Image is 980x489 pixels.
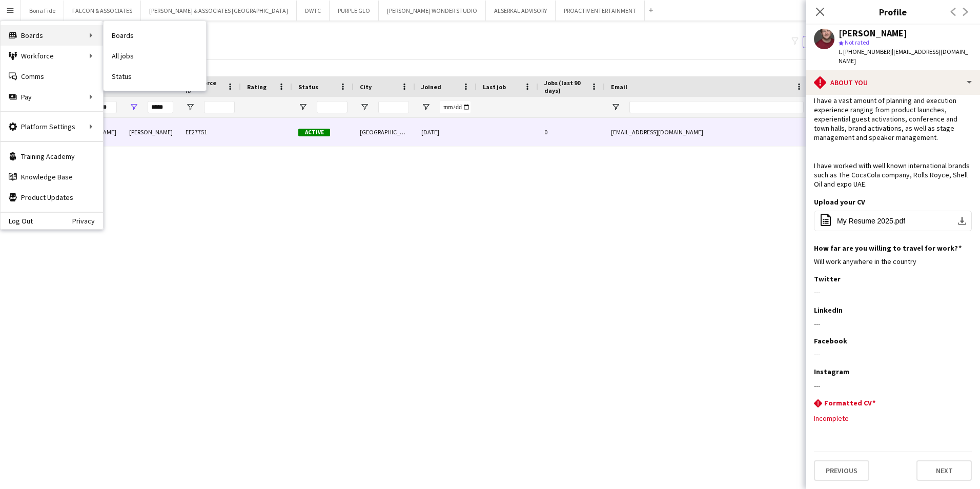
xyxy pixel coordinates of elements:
div: Boards [1,25,103,46]
input: Last Name Filter Input [148,101,173,113]
button: Bona Fide [21,1,64,21]
h3: Formatted CV [824,398,875,407]
div: 0 [538,118,605,146]
button: PROACTIV ENTERTAINMENT [556,1,645,21]
span: Jobs (last 90 days) [544,79,586,94]
button: Open Filter Menu [186,103,195,112]
span: Rating [247,83,267,91]
span: Active [298,129,330,136]
a: Log Out [1,217,33,225]
button: FALCON & ASSOCIATES [64,1,141,21]
button: My Resume 2025.pdf [814,211,972,231]
button: [PERSON_NAME] WONDER STUDIO [379,1,486,21]
div: --- [814,288,972,297]
div: [PERSON_NAME] [123,118,179,146]
button: Open Filter Menu [421,103,431,112]
div: [DATE] [415,118,477,146]
span: Status [298,83,318,91]
a: Privacy [72,217,103,225]
button: Previous [814,460,869,481]
button: PURPLE GLO [330,1,379,21]
a: Boards [104,25,206,46]
button: Open Filter Menu [298,103,308,112]
a: Product Updates [1,187,103,208]
div: [EMAIL_ADDRESS][DOMAIN_NAME] [605,118,810,146]
h3: Twitter [814,274,841,283]
div: --- [814,381,972,390]
span: Last job [483,83,506,91]
a: Status [104,66,206,87]
div: About you [806,70,980,95]
span: My Resume 2025.pdf [837,217,905,225]
div: --- [814,350,972,359]
button: Next [916,460,972,481]
div: [GEOGRAPHIC_DATA] [354,118,415,146]
input: Status Filter Input [317,101,348,113]
button: [PERSON_NAME] & ASSOCIATES [GEOGRAPHIC_DATA] [141,1,297,21]
button: Open Filter Menu [129,103,138,112]
input: First Name Filter Input [91,101,117,113]
span: Joined [421,83,441,91]
h3: Facebook [814,336,847,345]
div: Will work anywhere in the country [814,257,972,266]
button: Open Filter Menu [611,103,620,112]
h3: How far are you willing to travel for work? [814,243,962,253]
div: EE27751 [179,118,241,146]
a: Knowledge Base [1,167,103,187]
h3: Profile [806,5,980,18]
div: Workforce [1,46,103,66]
button: Everyone5,714 [803,36,854,48]
input: City Filter Input [378,101,409,113]
span: Email [611,83,627,91]
input: Email Filter Input [629,101,804,113]
span: Not rated [845,38,869,46]
h3: Instagram [814,367,849,376]
div: [PERSON_NAME] [839,29,907,38]
h3: Upload your CV [814,197,865,207]
div: Platform Settings [1,116,103,137]
div: I’m a seasoned event industry professional with over 15 years experience in the [GEOGRAPHIC_DATA]... [814,58,972,189]
span: City [360,83,372,91]
button: DWTC [297,1,330,21]
div: Incomplete [814,414,972,423]
input: Joined Filter Input [440,101,471,113]
a: Comms [1,66,103,87]
span: | [EMAIL_ADDRESS][DOMAIN_NAME] [839,48,968,65]
button: ALSERKAL ADVISORY [486,1,556,21]
div: Pay [1,87,103,107]
a: All jobs [104,46,206,66]
button: Open Filter Menu [360,103,369,112]
input: Workforce ID Filter Input [204,101,235,113]
a: Training Academy [1,146,103,167]
div: --- [814,319,972,328]
span: t. [PHONE_NUMBER] [839,48,892,55]
h3: LinkedIn [814,305,843,315]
